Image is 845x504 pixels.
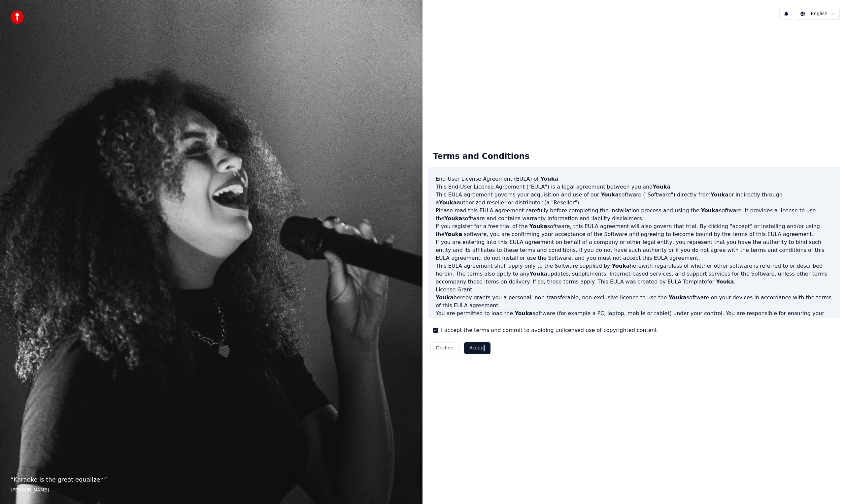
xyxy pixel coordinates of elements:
[436,294,832,310] p: hereby grants you a personal, non-transferable, non-exclusive licence to use the software on your...
[428,146,535,167] div: Terms and Conditions
[436,238,832,262] p: If you are entering into this EULA agreement on behalf of a company or other legal entity, you re...
[11,487,412,493] footer: [PERSON_NAME]
[612,263,630,269] span: Youka
[436,262,832,286] p: This EULA agreement shall apply only to the Software supplied by herewith regardless of whether o...
[11,11,24,24] img: youka
[464,342,490,354] button: Accept
[515,310,532,316] span: Youka
[711,192,728,198] span: Youka
[667,279,707,285] a: EULA Template
[436,310,832,325] p: You are permitted to load the software (for example a PC, laptop, mobile or tablet) under your co...
[441,326,657,334] label: I accept the terms and commit to avoiding unlicensed use of copyrighted content
[436,191,832,207] p: This EULA agreement governs your acquisition and use of our software ("Software") directly from o...
[11,475,412,484] p: “ Karaoke is the great equalizer. ”
[436,175,832,183] h3: End-User License Agreement (EULA) of
[436,294,454,301] span: Youka
[669,294,687,301] span: Youka
[540,176,558,182] span: Youka
[529,271,547,277] span: Youka
[701,207,719,214] span: Youka
[444,231,462,237] span: Youka
[564,318,582,324] span: Youka
[653,184,670,190] span: Youka
[444,215,462,222] span: Youka
[716,279,734,285] span: Youka
[436,222,832,238] p: If you register for a free trial of the software, this EULA agreement will also govern that trial...
[601,192,619,198] span: Youka
[436,286,832,294] h3: License Grant
[439,199,457,206] span: Youka
[430,342,459,354] button: Decline
[529,223,547,229] span: Youka
[436,183,832,191] p: This End-User License Agreement ("EULA") is a legal agreement between you and
[436,207,832,222] p: Please read this EULA agreement carefully before completing the installation process and using th...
